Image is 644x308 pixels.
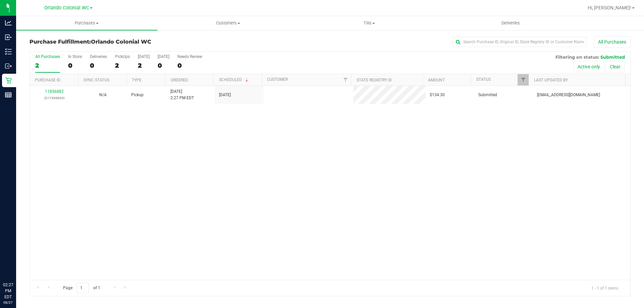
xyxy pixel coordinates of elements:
a: Tills [299,16,440,30]
span: Orlando Colonial WC [44,5,89,11]
a: Amount [428,78,445,82]
span: [DATE] [219,92,231,98]
iframe: Resource center unread badge [20,253,28,261]
div: Deliveries [90,54,107,59]
a: Ordered [171,78,188,82]
div: 0 [90,62,107,69]
div: 2 [138,62,150,69]
input: 1 [77,283,89,293]
inline-svg: Retail [5,77,12,84]
div: [DATE] [158,54,169,59]
button: N/A [99,92,107,98]
a: Status [476,77,491,82]
span: Customers [158,20,298,26]
button: Clear [605,61,625,72]
div: All Purchases [35,54,60,59]
iframe: Resource center [7,254,27,274]
inline-svg: Inbound [5,34,12,41]
div: 0 [177,62,202,69]
span: Tills [299,20,439,26]
a: Customers [157,16,299,30]
h3: Purchase Fulfillment: [30,39,230,45]
span: Orlando Colonial WC [91,39,151,45]
span: 1 - 1 of 1 items [586,283,624,293]
span: Submitted [600,54,625,60]
a: Last Updated By [534,78,568,82]
a: Sync Status [84,78,109,82]
inline-svg: Reports [5,91,12,98]
span: Deliveries [492,20,529,26]
span: Not Applicable [99,93,107,97]
input: Search Purchase ID, Original ID, State Registry ID or Customer Name... [453,37,587,47]
span: $134.30 [430,92,445,98]
inline-svg: Analytics [5,19,12,26]
div: 2 [115,62,130,69]
div: PickUps [115,54,130,59]
p: (317498869) [34,95,74,101]
a: Filter [518,74,529,85]
p: 02:27 PM EDT [3,282,13,300]
div: In Store [68,54,82,59]
span: [EMAIL_ADDRESS][DOMAIN_NAME] [537,92,600,98]
inline-svg: Inventory [5,48,12,55]
span: Purchases [16,20,157,26]
a: State Registry ID [357,78,392,82]
inline-svg: Outbound [5,63,12,69]
a: Deliveries [440,16,581,30]
button: Active only [573,61,604,72]
div: 2 [35,62,60,69]
a: Type [132,78,142,82]
button: All Purchases [594,36,631,48]
a: Filter [340,74,351,85]
span: [DATE] 2:27 PM EDT [170,88,194,101]
span: Submitted [478,92,497,98]
p: 08/27 [3,300,13,305]
div: Needs Review [177,54,202,59]
div: [DATE] [138,54,150,59]
a: Scheduled [219,77,250,82]
a: Customer [267,77,288,82]
span: Pickup [131,92,144,98]
div: 0 [68,62,82,69]
span: Filtering on status: [555,54,599,60]
a: Purchases [16,16,157,30]
span: Hi, [PERSON_NAME]! [588,5,631,10]
a: Purchase ID [35,78,60,82]
a: 11856882 [45,89,64,94]
span: Page of 1 [57,283,106,293]
div: 0 [158,62,169,69]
